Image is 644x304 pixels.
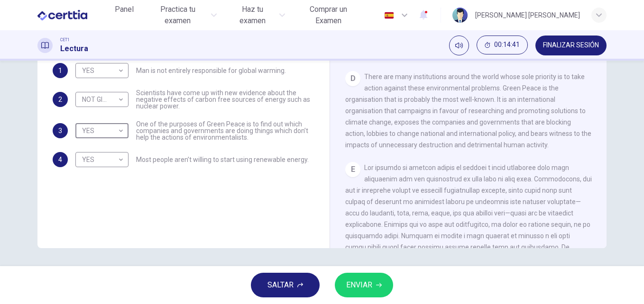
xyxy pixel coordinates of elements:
[147,4,209,27] span: Practica tu examen
[346,278,372,292] span: ENVIAR
[136,67,286,74] span: Man is not entirely responsible for global warming.
[494,41,520,49] span: 00:14:41
[224,1,288,29] button: Haz tu examen
[345,73,591,149] span: There are many institutions around the world whose sole priority is to take action against these ...
[136,121,314,141] span: One of the purposes of Green Peace is to find out which companies and governments are doing thing...
[535,36,607,55] button: FINALIZAR SESIÓN
[60,36,70,43] span: CET1
[267,278,294,292] span: SALTAR
[383,12,395,19] img: es
[75,57,125,84] div: YES
[543,42,599,49] span: FINALIZAR SESIÓN
[58,156,62,163] span: 4
[452,8,468,23] img: Profile picture
[75,146,125,173] div: YES
[475,9,580,21] div: [PERSON_NAME] [PERSON_NAME]
[60,43,88,54] h1: Lectura
[37,6,87,25] img: CERTTIA logo
[58,127,62,134] span: 3
[143,1,221,29] button: Practica tu examen
[345,71,360,86] div: D
[296,4,360,27] span: Comprar un Examen
[136,156,309,163] span: Most people aren’t willing to start using renewable energy.
[58,96,62,103] span: 2
[37,6,109,25] a: CERTTIA logo
[293,1,364,29] button: Comprar un Examen
[75,117,125,144] div: YES
[109,1,139,29] a: Panel
[58,67,62,74] span: 1
[136,89,314,109] span: Scientists have come up with new evidence about the negative effects of carbon free sources of en...
[477,36,528,55] div: Ocultar
[115,4,134,15] span: Panel
[251,273,320,297] button: SALTAR
[75,86,125,113] div: NOT GIVEN
[449,36,469,55] div: Silenciar
[477,36,528,54] button: 00:14:41
[345,162,360,177] div: E
[335,273,393,297] button: ENVIAR
[109,1,139,18] button: Panel
[228,4,276,27] span: Haz tu examen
